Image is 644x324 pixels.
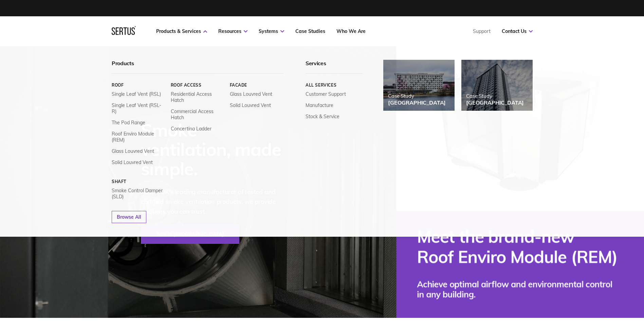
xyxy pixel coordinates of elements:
[170,91,224,103] a: Residential Access Hatch
[306,60,363,74] div: Services
[170,126,211,132] a: Concertina Ladder
[259,28,284,34] a: Systems
[306,91,346,97] a: Customer Support
[388,99,446,106] div: [GEOGRAPHIC_DATA]
[218,28,247,34] a: Resources
[156,28,207,34] a: Products & Services
[112,148,154,154] a: Glass Louvred Vent
[229,102,271,108] a: Solid Louvred Vent
[502,28,533,34] a: Contact Us
[112,131,166,143] a: Roof Enviro Module (REM)
[112,211,146,223] a: Browse All
[229,91,272,97] a: Glass Louvred Vent
[112,120,145,126] a: The Pod Range
[229,83,283,88] a: Facade
[112,159,153,165] a: Solid Louvred Vent
[306,113,339,120] a: Stock & Service
[383,60,455,111] a: Case Study[GEOGRAPHIC_DATA]
[295,28,325,34] a: Case Studies
[610,291,644,324] iframe: Chat Widget
[112,83,166,88] a: Roof
[112,102,166,114] a: Single Leaf Vent (RSL-R)
[306,102,333,108] a: Manufacture
[112,187,166,200] a: Smoke Control Damper (SLD)
[461,60,533,111] a: Case Study[GEOGRAPHIC_DATA]
[112,60,283,74] div: Products
[112,91,161,97] a: Single Leaf Vent (RSL)
[473,28,491,34] a: Support
[388,93,446,99] div: Case Study
[306,83,363,88] a: All services
[170,108,224,121] a: Commercial Access Hatch
[170,83,224,88] a: Roof Access
[466,93,524,99] div: Case Study
[336,28,366,34] a: Who We Are
[466,99,524,106] div: [GEOGRAPHIC_DATA]
[112,179,166,184] a: Shaft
